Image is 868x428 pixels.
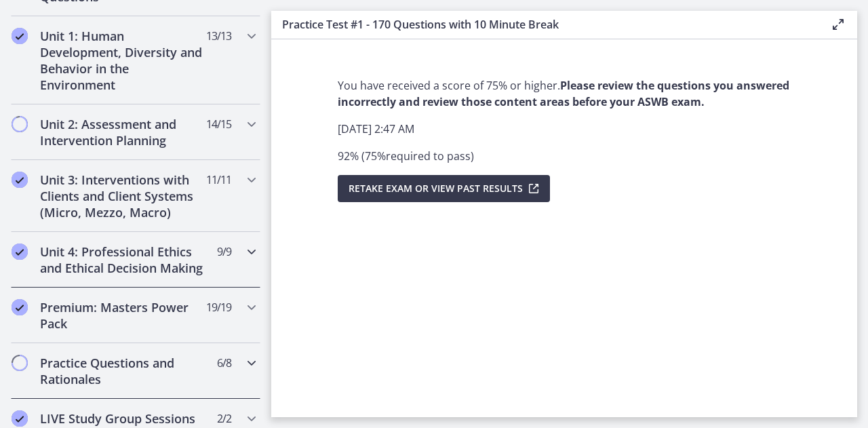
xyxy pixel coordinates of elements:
span: 2 / 2 [217,410,231,427]
h2: LIVE Study Group Sessions [40,410,205,427]
span: 13 / 13 [206,28,231,44]
h2: Unit 4: Professional Ethics and Ethical Decision Making [40,244,205,276]
span: [DATE] 2:47 AM [338,121,414,136]
h2: Premium: Masters Power Pack [40,299,205,332]
h2: Unit 3: Interventions with Clients and Client Systems (Micro, Mezzo, Macro) [40,172,205,220]
span: 14 / 15 [206,116,231,132]
h2: Unit 1: Human Development, Diversity and Behavior in the Environment [40,28,205,93]
i: Completed [12,299,28,315]
span: 19 / 19 [206,299,231,315]
h2: Practice Questions and Rationales [40,355,205,387]
p: You have received a score of 75% or higher. [338,77,791,110]
button: Retake Exam OR View Past Results [338,175,550,202]
h2: Unit 2: Assessment and Intervention Planning [40,116,205,149]
h3: Practice Test #1 - 170 Questions with 10 Minute Break [282,16,808,33]
i: Completed [12,244,28,260]
strong: Please review the questions you answered incorrectly and review those content areas before your A... [338,78,789,109]
i: Completed [12,410,28,427]
span: Retake Exam OR View Past Results [349,180,523,197]
span: 11 / 11 [206,172,231,188]
span: 92 % ( 75 % required to pass ) [338,149,474,163]
span: 9 / 9 [217,244,231,260]
i: Completed [12,28,28,44]
i: Completed [12,172,28,188]
span: 6 / 8 [217,355,231,371]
